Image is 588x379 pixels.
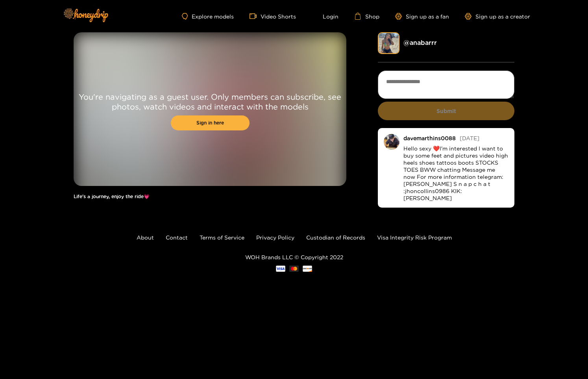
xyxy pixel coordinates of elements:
[171,115,250,130] a: Sign in here
[74,194,346,199] h1: Life's a journey, enjoy the ride💗
[306,234,365,240] a: Custodian of Records
[137,234,154,240] a: About
[395,13,449,20] a: Sign up as a fan
[166,234,188,240] a: Contact
[200,234,244,240] a: Terms of Service
[378,102,514,120] button: Submit
[250,13,261,20] span: video-camera
[403,145,508,202] p: Hello sexy ❤️I'm interested I want to buy some feet and pictures video high heels shoes tattoos b...
[256,234,294,240] a: Privacy Policy
[250,13,296,20] a: Video Shorts
[377,234,452,240] a: Visa Integrity Risk Program
[384,134,399,150] img: o3nvo-fb_img_1731113975378.jpg
[312,13,338,20] a: Login
[465,13,530,20] a: Sign up as a creator
[460,135,479,141] span: [DATE]
[378,32,399,54] img: anabarrr
[182,13,234,20] a: Explore models
[74,92,346,111] p: You're navigating as a guest user. Only members can subscribe, see photos, watch videos and inter...
[403,39,437,46] a: @ anabarrr
[354,13,379,20] a: Shop
[403,135,456,141] div: davemarthins0088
